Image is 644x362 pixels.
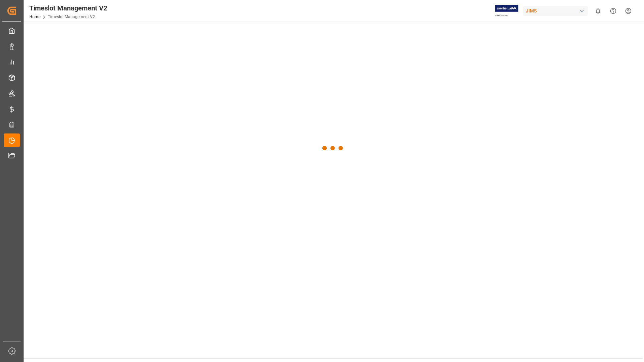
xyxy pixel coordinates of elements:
[523,6,588,16] div: JIMS
[29,3,107,13] div: Timeslot Management V2
[523,4,590,17] button: JIMS
[495,5,518,17] img: Exertis%20JAM%20-%20Email%20Logo.jpg_1722504956.jpg
[29,14,40,19] a: Home
[606,3,621,19] button: Help Center
[590,3,606,19] button: show 0 new notifications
